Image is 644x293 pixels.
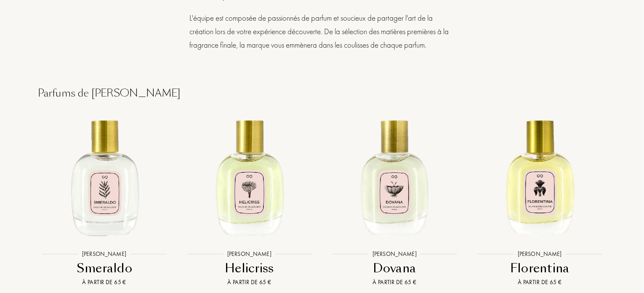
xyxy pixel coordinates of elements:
div: À partir de 65 € [325,278,464,287]
div: À partir de 65 € [471,278,609,287]
div: Helicriss [180,260,319,277]
div: Parfums de [PERSON_NAME] [32,86,612,101]
img: Dovana Sylvaine Delacourte [329,110,460,241]
div: [PERSON_NAME] [368,250,421,259]
div: À partir de 65 € [35,278,173,287]
div: [PERSON_NAME] [78,250,130,259]
img: Smeraldo Sylvaine Delacourte [39,110,170,241]
div: Dovana [325,260,464,277]
img: Florentina Sylvaine Delacourte [474,110,605,241]
div: L'équipe est composée de passionnés de parfum et soucieux de partager l'art de la création lors d... [189,11,455,52]
div: [PERSON_NAME] [223,250,276,259]
div: [PERSON_NAME] [514,250,566,259]
img: Helicriss Sylvaine Delacourte [184,110,315,241]
div: Florentina [471,260,609,277]
div: Smeraldo [35,260,173,277]
div: À partir de 65 € [180,278,319,287]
